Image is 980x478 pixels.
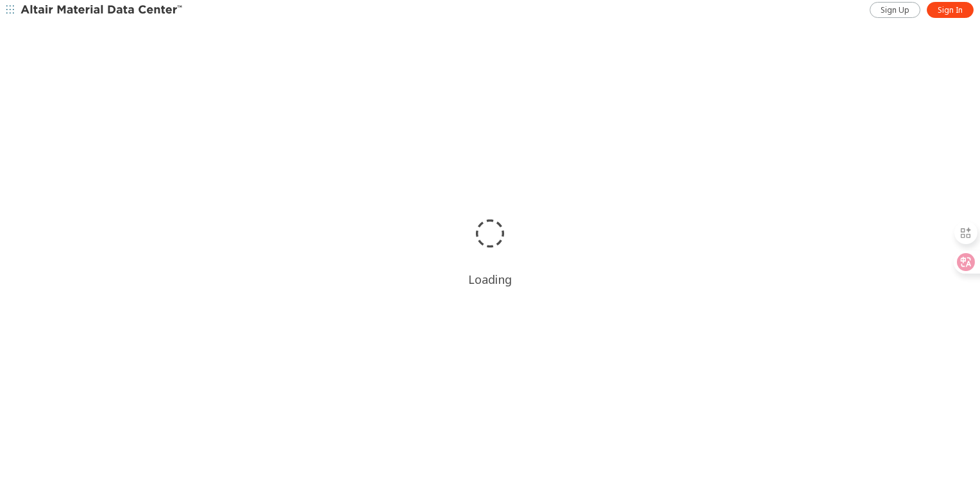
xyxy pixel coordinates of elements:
[938,5,963,15] span: Sign In
[870,2,920,18] a: Sign Up
[468,272,512,287] div: Loading
[927,2,974,18] a: Sign In
[881,5,909,15] span: Sign Up
[21,4,184,17] img: Altair Material Data Center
